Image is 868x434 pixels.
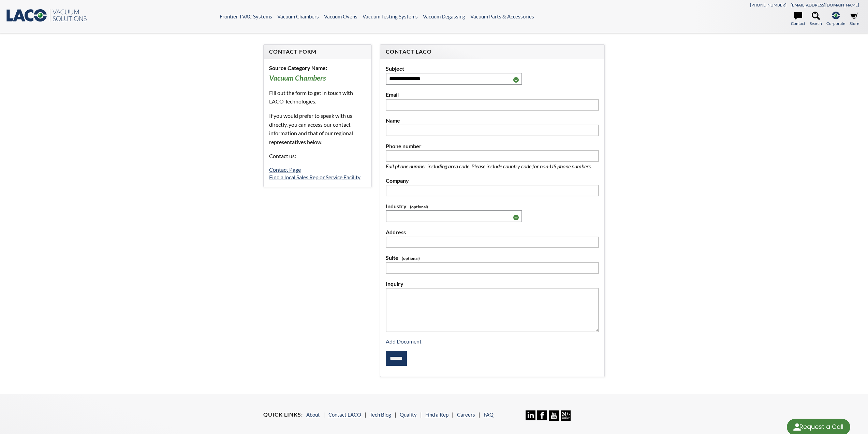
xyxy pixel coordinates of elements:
[850,12,859,27] a: Store
[457,411,475,418] a: Careers
[269,111,366,146] p: If you would prefer to speak with us directly, you can access our contact information and that of...
[792,422,803,433] img: round button
[306,411,320,418] a: About
[826,20,845,27] span: Corporate
[561,410,571,420] img: 24/7 Support Icon
[791,2,859,8] a: [EMAIL_ADDRESS][DOMAIN_NAME]
[370,411,391,418] a: Tech Blog
[269,48,366,55] h4: Contact Form
[363,13,418,19] a: Vacuum Testing Systems
[386,48,599,55] h4: Contact LACO
[386,142,599,151] label: Phone number
[810,12,822,27] a: Search
[269,166,301,173] a: Contact Page
[386,116,599,125] label: Name
[386,253,599,262] label: Suite
[220,13,272,19] a: Frontier TVAC Systems
[328,411,361,418] a: Contact LACO
[386,90,599,99] label: Email
[425,411,448,418] a: Find a Rep
[400,411,417,418] a: Quality
[263,411,303,418] h4: Quick Links
[324,13,357,19] a: Vacuum Ovens
[386,162,599,171] p: Full phone number including area code. Please include country code for non-US phone numbers.
[561,416,571,422] a: 24/7 Support
[386,202,599,211] label: Industry
[386,228,599,237] label: Address
[269,174,361,180] a: Find a local Sales Rep or Service Facility
[277,13,319,19] a: Vacuum Chambers
[423,13,465,19] a: Vacuum Degassing
[269,152,366,160] p: Contact us:
[269,73,366,83] h3: Vacuum Chambers
[386,64,599,73] label: Subject
[791,12,805,27] a: Contact
[386,338,422,345] a: Add Document
[750,2,786,8] a: [PHONE_NUMBER]
[269,65,327,71] b: Source Category Name:
[386,279,599,288] label: Inquiry
[269,88,366,106] p: Fill out the form to get in touch with LACO Technologies.
[470,13,534,19] a: Vacuum Parts & Accessories
[386,176,599,185] label: Company
[484,411,494,418] a: FAQ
